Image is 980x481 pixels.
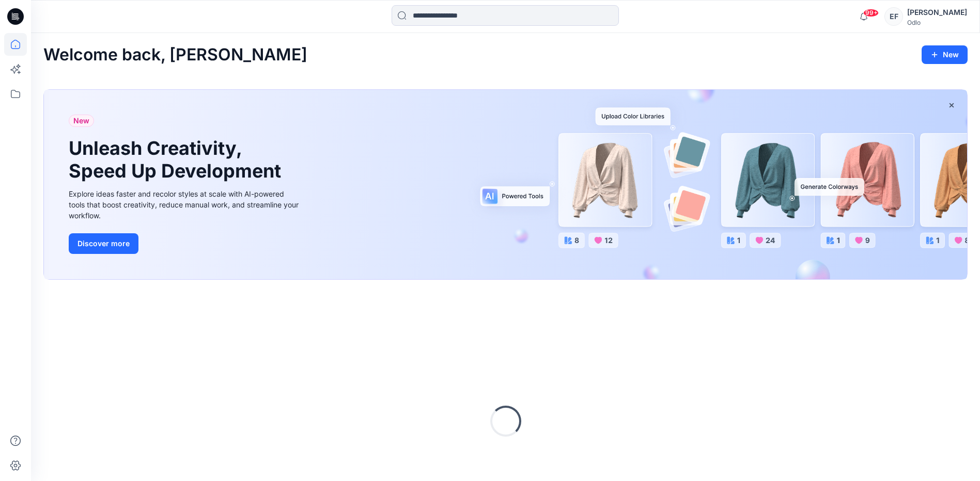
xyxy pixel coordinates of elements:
[907,19,967,26] div: Odlo
[907,6,967,19] div: [PERSON_NAME]
[69,137,286,182] h1: Unleash Creativity, Speed Up Development
[863,9,879,17] span: 99+
[69,233,301,254] a: Discover more
[69,233,138,254] button: Discover more
[73,115,89,127] span: New
[922,45,968,64] button: New
[43,45,307,65] h2: Welcome back, [PERSON_NAME]
[884,7,903,26] div: EF
[69,188,301,221] div: Explore ideas faster and recolor styles at scale with AI-powered tools that boost creativity, red...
